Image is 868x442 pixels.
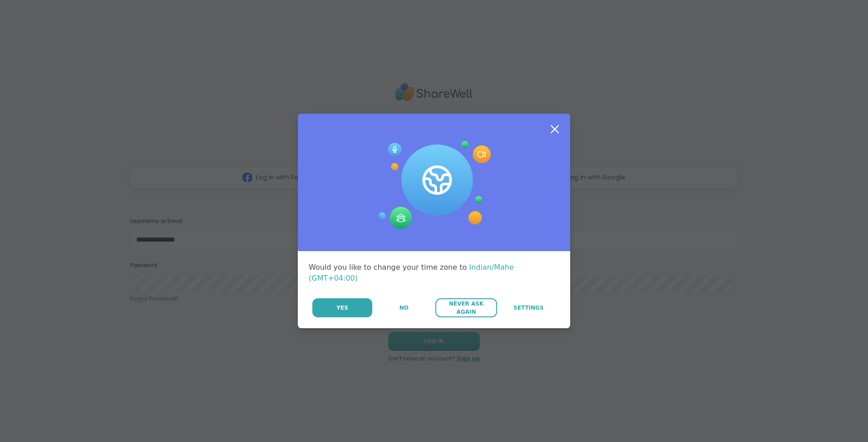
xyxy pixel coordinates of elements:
[513,304,544,312] span: Settings
[309,262,559,284] div: Would you like to change your time zone to
[336,304,348,312] span: Yes
[373,298,434,317] button: No
[435,298,497,317] button: Never Ask Again
[498,298,559,317] a: Settings
[377,141,491,230] img: Session Experience
[312,298,372,317] button: Yes
[440,300,492,316] span: Never Ask Again
[399,304,409,312] span: No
